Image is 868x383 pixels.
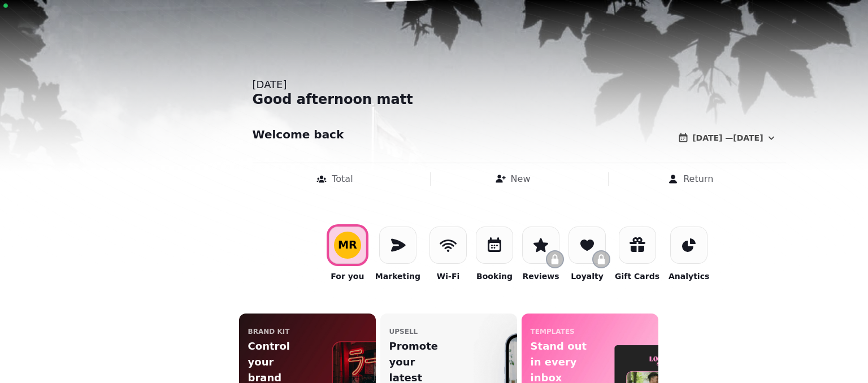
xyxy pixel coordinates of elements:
h2: Welcome back [253,127,470,142]
div: M R [338,240,357,250]
p: Gift Cards [615,271,659,282]
p: Loyalty [571,271,604,282]
p: upsell [389,327,418,336]
p: Marketing [375,271,420,282]
p: Reviews [523,271,559,282]
p: Analytics [669,271,709,282]
div: [DATE] [253,77,786,93]
button: [DATE] —[DATE] [669,127,785,149]
p: templates [531,327,575,336]
p: Booking [476,271,513,282]
span: [DATE] — [DATE] [692,134,763,142]
p: Brand Kit [248,327,290,336]
div: Good afternoon matt [253,90,786,108]
p: For you [331,271,364,282]
p: Wi-Fi [437,271,459,282]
